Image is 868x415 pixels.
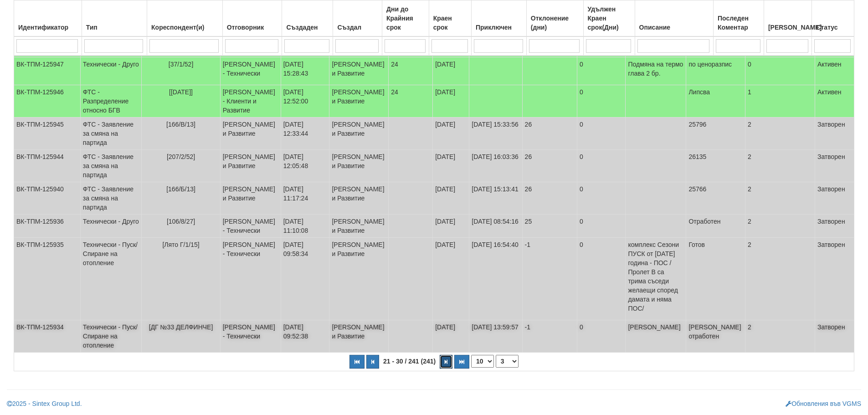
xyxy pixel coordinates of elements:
[80,238,142,320] td: Технически - Пуск/Спиране на отопление
[281,238,329,320] td: [DATE] 09:58:34
[471,355,494,368] select: Брой редове на страница
[335,21,380,34] div: Създал
[166,185,195,193] span: [166/Б/13]
[469,118,522,150] td: [DATE] 15:33:56
[14,238,81,320] td: ВК-ТПМ-125935
[333,0,382,37] th: Създал: No sort applied, activate to apply an ascending sort
[80,118,142,150] td: ФТС - Заявление за смяна на партида
[577,238,626,320] td: 0
[815,215,854,238] td: Затворен
[220,182,281,215] td: [PERSON_NAME] и Развитие
[284,21,330,34] div: Създаден
[225,21,280,34] div: Отговорник
[637,21,711,34] div: Описание
[522,238,577,320] td: -1
[812,0,854,37] th: Статус: No sort applied, activate to apply an ascending sort
[329,118,389,150] td: [PERSON_NAME] и Развитие
[522,215,577,238] td: 25
[522,320,577,353] td: -1
[815,320,854,353] td: Затворен
[166,121,195,128] span: [166/В/13]
[577,320,626,353] td: 0
[628,240,683,313] p: комплекс Сезони ПУСК от [DATE] година - ПОС / Пролет В са трима съседи желаещи според дамата и ня...
[522,118,577,150] td: 26
[745,118,815,150] td: 2
[471,0,526,37] th: Приключен: No sort applied, activate to apply an ascending sort
[382,0,429,37] th: Дни до Крайния срок: No sort applied, activate to apply an ascending sort
[80,150,142,182] td: ФТС - Заявление за смяна на партида
[577,215,626,238] td: 0
[281,182,329,215] td: [DATE] 11:17:24
[281,320,329,353] td: [DATE] 09:52:38
[147,0,223,37] th: Кореспондент(и): No sort applied, activate to apply an ascending sort
[14,85,81,118] td: ВК-ТПМ-125946
[149,323,213,331] span: [ДГ №33 ДЕЛФИНЧЕ]
[433,238,469,320] td: [DATE]
[429,0,471,37] th: Краен срок: No sort applied, activate to apply an ascending sort
[688,88,710,96] span: Липсва
[714,0,764,37] th: Последен Коментар: No sort applied, activate to apply an ascending sort
[391,88,398,96] span: 24
[366,355,379,369] button: Предишна страница
[82,0,147,37] th: Тип: No sort applied, activate to apply an ascending sort
[688,218,720,225] span: Отработен
[14,150,81,182] td: ВК-ТПМ-125944
[469,238,522,320] td: [DATE] 16:54:40
[745,150,815,182] td: 2
[14,0,82,37] th: Идентификатор: No sort applied, activate to apply an ascending sort
[469,320,522,353] td: [DATE] 13:59:57
[716,12,761,34] div: Последен Коментар
[80,57,142,85] td: Технически - Друго
[688,121,706,128] span: 25796
[220,238,281,320] td: [PERSON_NAME] - Технически
[815,57,854,85] td: Активен
[329,238,389,320] td: [PERSON_NAME] и Развитие
[349,355,365,369] button: Първа страница
[522,150,577,182] td: 26
[433,320,469,353] td: [DATE]
[220,57,281,85] td: [PERSON_NAME] - Технически
[815,182,854,215] td: Затворен
[745,85,815,118] td: 1
[815,238,854,320] td: Затворен
[586,3,632,34] div: Удължен Краен срок(Дни)
[688,241,705,248] span: Готов
[433,118,469,150] td: [DATE]
[220,150,281,182] td: [PERSON_NAME] и Развитие
[16,21,79,34] div: Идентификатор
[80,182,142,215] td: ФТС - Заявление за смяна на партида
[14,320,81,353] td: ВК-ТПМ-125934
[80,215,142,238] td: Технически - Друго
[220,85,281,118] td: [PERSON_NAME] - Клиенти и Развитие
[329,85,389,118] td: [PERSON_NAME] и Развитие
[526,0,583,37] th: Отклонение (дни): No sort applied, activate to apply an ascending sort
[169,61,194,68] span: [37/1/52]
[80,85,142,118] td: ФТС - Разпределение относно БГВ
[583,0,635,37] th: Удължен Краен срок(Дни): No sort applied, activate to apply an ascending sort
[14,182,81,215] td: ВК-ТПМ-125940
[281,150,329,182] td: [DATE] 12:05:48
[745,182,815,215] td: 2
[431,12,469,34] div: Краен срок
[815,150,854,182] td: Затворен
[688,61,732,68] span: по ценоразпис
[433,215,469,238] td: [DATE]
[469,182,522,215] td: [DATE] 15:13:41
[814,21,852,34] div: Статус
[628,323,683,332] p: [PERSON_NAME]
[329,182,389,215] td: [PERSON_NAME] и Развитие
[282,0,333,37] th: Създаден: No sort applied, activate to apply an ascending sort
[577,150,626,182] td: 0
[162,241,199,248] span: [Лято Г/1/15]
[469,215,522,238] td: [DATE] 08:54:16
[635,0,714,37] th: Описание: No sort applied, activate to apply an ascending sort
[7,400,82,407] a: 2025 - Sintex Group Ltd.
[281,57,329,85] td: [DATE] 15:28:43
[745,238,815,320] td: 2
[169,88,193,96] span: [[DATE]]
[281,118,329,150] td: [DATE] 12:33:44
[220,215,281,238] td: [PERSON_NAME] - Технически
[433,57,469,85] td: [DATE]
[474,21,524,34] div: Приключен
[381,358,438,365] span: 21 - 30 / 241 (241)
